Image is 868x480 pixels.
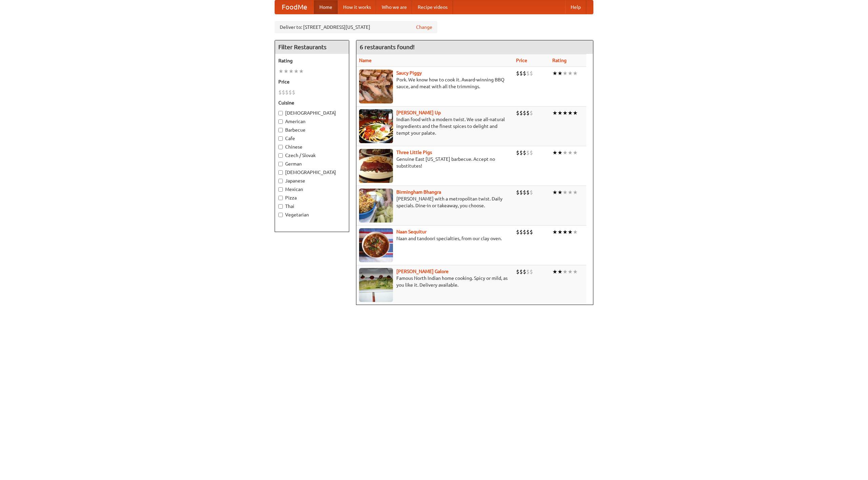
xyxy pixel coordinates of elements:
[568,228,573,236] li: ★
[278,211,346,218] label: Vegetarian
[278,204,283,209] input: Thai
[568,149,573,156] li: ★
[530,189,533,196] li: $
[278,152,346,159] label: Czech / Slovak
[359,275,511,288] p: Famous North Indian home cooking. Spicy or mild, as you like it. Delivery available.
[278,127,346,133] label: Barbecue
[563,268,568,275] li: ★
[275,21,437,33] div: Deliver to: [STREET_ADDRESS][US_STATE]
[278,196,283,200] input: Pizza
[523,228,526,236] li: $
[516,268,519,275] li: $
[519,149,523,156] li: $
[338,0,376,14] a: How it works
[278,145,283,149] input: Chinese
[278,136,283,141] input: Cafe
[359,268,393,302] img: currygalore.jpg
[552,149,557,156] li: ★
[278,213,283,217] input: Vegetarian
[563,189,568,196] li: ★
[314,0,338,14] a: Home
[519,228,523,236] li: $
[526,149,530,156] li: $
[359,109,393,143] img: curryup.jpg
[557,189,563,196] li: ★
[278,143,346,150] label: Chinese
[396,269,449,274] b: [PERSON_NAME] Galore
[552,70,557,77] li: ★
[278,153,283,158] input: Czech / Slovak
[573,149,578,156] li: ★
[552,189,557,196] li: ★
[278,186,346,193] label: Mexican
[278,78,346,85] h5: Price
[557,268,563,275] li: ★
[282,89,285,96] li: $
[278,169,346,176] label: [DEMOGRAPHIC_DATA]
[278,177,346,184] label: Japanese
[516,189,519,196] li: $
[289,89,292,96] li: $
[530,70,533,77] li: $
[519,70,523,77] li: $
[530,149,533,156] li: $
[412,0,453,14] a: Recipe videos
[573,109,578,117] li: ★
[278,160,346,167] label: German
[516,70,519,77] li: $
[573,228,578,236] li: ★
[573,189,578,196] li: ★
[359,156,511,169] p: Genuine East [US_STATE] barbecue. Accept no substitutes!
[552,268,557,275] li: ★
[376,0,412,14] a: Who we are
[359,70,393,103] img: saucy.jpg
[396,229,427,234] a: Naan Sequitur
[557,70,563,77] li: ★
[289,68,294,75] li: ★
[530,228,533,236] li: $
[516,149,519,156] li: $
[278,111,283,115] input: [DEMOGRAPHIC_DATA]
[573,70,578,77] li: ★
[359,76,511,90] p: Pork. We know how to cook it. Award-winning BBQ sauce, and meat with all the trimmings.
[568,268,573,275] li: ★
[516,109,519,117] li: $
[526,109,530,117] li: $
[396,70,422,76] b: Saucy Piggy
[573,268,578,275] li: ★
[278,128,283,132] input: Barbecue
[278,68,283,75] li: ★
[278,89,282,96] li: $
[278,135,346,142] label: Cafe
[359,189,393,223] img: bhangra.jpg
[396,189,441,195] a: Birmingham Bhangra
[278,203,346,210] label: Thai
[552,58,567,63] a: Rating
[516,228,519,236] li: $
[278,57,346,64] h5: Rating
[278,110,346,116] label: [DEMOGRAPHIC_DATA]
[530,268,533,275] li: $
[568,109,573,117] li: ★
[568,189,573,196] li: ★
[396,110,441,115] b: [PERSON_NAME] Up
[299,68,304,75] li: ★
[519,109,523,117] li: $
[568,70,573,77] li: ★
[557,149,563,156] li: ★
[519,268,523,275] li: $
[278,99,346,106] h5: Cuisine
[294,68,299,75] li: ★
[278,119,283,124] input: American
[359,228,393,262] img: naansequitur.jpg
[416,24,432,31] a: Change
[359,235,511,242] p: Naan and tandoori specialties, from our clay oven.
[292,89,295,96] li: $
[526,268,530,275] li: $
[396,150,432,155] a: Three Little Pigs
[278,194,346,201] label: Pizza
[563,149,568,156] li: ★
